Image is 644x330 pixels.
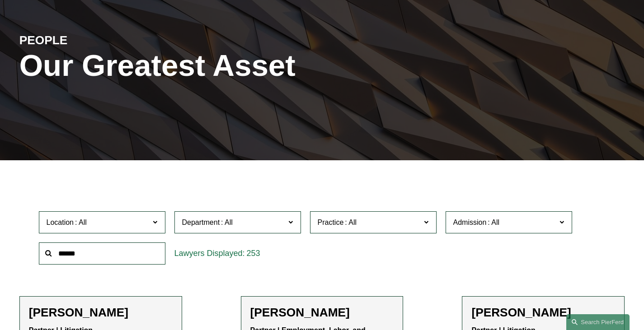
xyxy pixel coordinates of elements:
h2: [PERSON_NAME] [29,306,173,320]
span: Department [182,218,220,226]
span: Admission [453,218,487,226]
span: Location [47,218,74,226]
span: 253 [247,249,260,258]
span: Practice [318,218,344,226]
h4: PEOPLE [19,33,171,48]
a: Search this site [566,314,630,330]
h2: [PERSON_NAME] [471,306,615,320]
h2: [PERSON_NAME] [250,306,394,320]
h1: Our Greatest Asset [19,48,423,83]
